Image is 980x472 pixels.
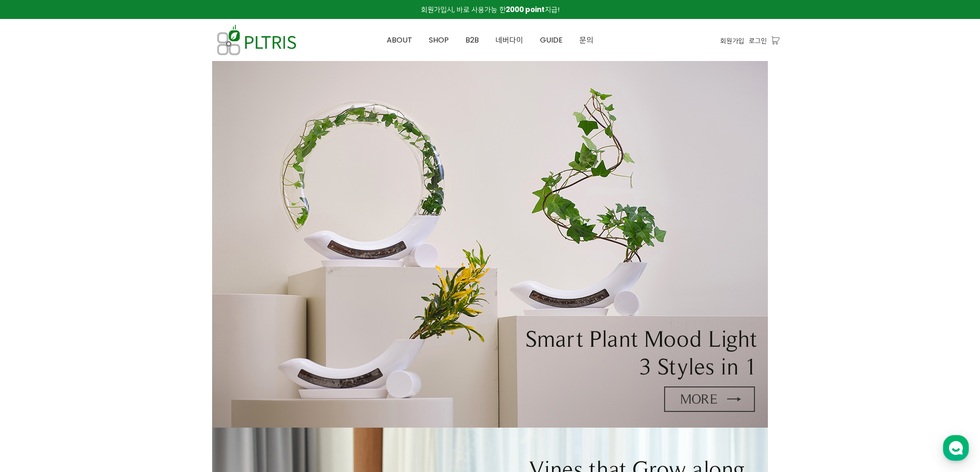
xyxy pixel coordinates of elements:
a: 네버다이 [487,19,532,61]
span: ABOUT [387,35,412,45]
a: ABOUT [378,19,421,61]
span: GUIDE [540,35,563,45]
a: 회원가입 [720,36,744,46]
span: SHOP [429,35,449,45]
a: GUIDE [532,19,571,61]
a: 로그인 [749,36,767,46]
span: B2B [465,35,479,45]
span: 문의 [579,35,593,45]
a: B2B [457,19,487,61]
strong: 2000 point [506,5,545,14]
span: 회원가입시, 바로 사용가능 한 지급! [421,5,559,14]
span: 네버다이 [496,35,523,45]
a: 문의 [571,19,602,61]
a: SHOP [421,19,457,61]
